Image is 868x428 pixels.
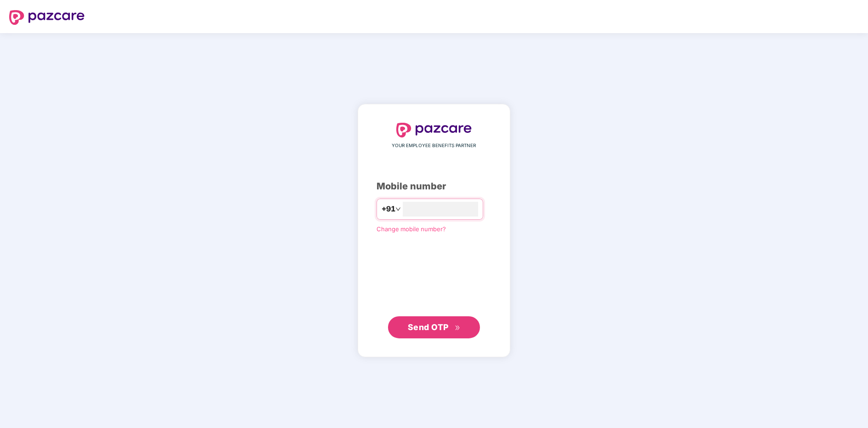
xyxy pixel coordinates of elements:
[388,316,480,338] button: Send OTPdouble-right
[455,325,461,331] span: double-right
[392,142,476,149] span: YOUR EMPLOYEE BENEFITS PARTNER
[408,322,449,332] span: Send OTP
[377,179,491,194] div: Mobile number
[377,225,446,233] a: Change mobile number?
[395,206,401,212] span: down
[9,10,85,25] img: logo
[396,123,472,137] img: logo
[382,203,395,215] span: +91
